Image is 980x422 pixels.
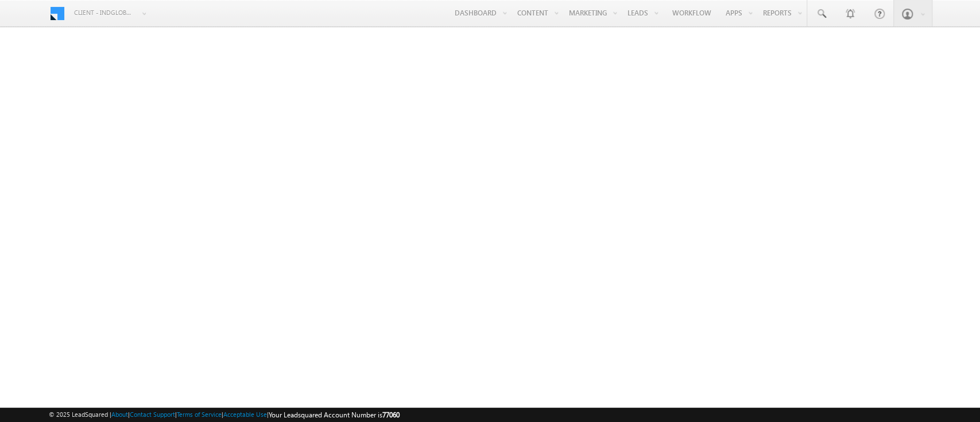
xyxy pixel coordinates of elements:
a: Contact Support [130,411,175,418]
a: Acceptable Use [223,411,267,418]
span: Client - indglobal1 (77060) [74,7,134,18]
a: About [111,411,128,418]
a: Terms of Service [177,411,222,418]
span: Your Leadsquared Account Number is [269,411,400,419]
span: © 2025 LeadSquared | | | | | [49,409,400,420]
span: 77060 [382,411,400,419]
